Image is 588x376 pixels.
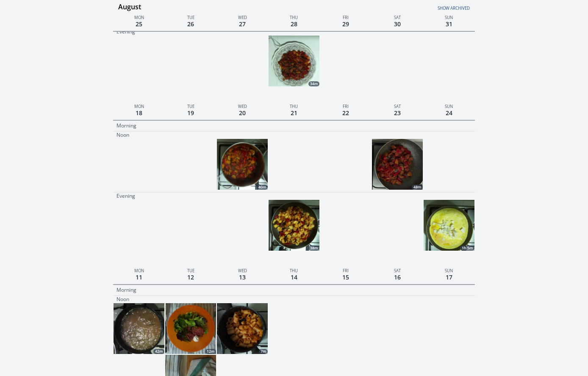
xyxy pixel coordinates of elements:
[392,18,402,30] span: 30
[444,18,454,30] span: 31
[341,18,351,30] span: 29
[217,303,268,354] img: 250813114235_thumb.jpeg
[268,13,320,20] p: Thu
[372,139,423,190] img: 250823104553_thumb.jpeg
[392,107,402,119] span: 23
[444,107,454,119] span: 24
[216,102,268,110] p: Wed
[165,266,216,274] p: Tue
[320,102,372,110] p: Fri
[113,266,165,274] p: Mon
[186,18,196,30] span: 26
[268,102,320,110] p: Thu
[341,271,351,283] span: 15
[372,139,423,190] a: 48m
[216,13,268,20] p: Wed
[116,296,129,303] p: Noon
[269,200,319,251] a: 38m
[423,266,475,274] p: Sun
[165,303,216,354] a: 12m
[308,81,319,86] div: 34m
[217,303,268,354] a: 7m
[423,102,475,110] p: Sun
[424,200,474,251] a: 1h 5m
[114,303,164,354] a: 42m
[412,185,423,190] div: 48m
[289,18,299,30] span: 28
[308,246,319,251] div: 38m
[186,271,196,283] span: 12
[217,139,268,190] a: 40m
[444,271,454,283] span: 17
[165,13,216,20] p: Tue
[237,271,247,283] span: 13
[205,349,216,354] div: 12m
[372,102,423,110] p: Sat
[237,18,247,30] span: 27
[460,246,474,251] div: 1h 5m
[134,107,144,119] span: 18
[289,271,299,283] span: 14
[186,107,196,119] span: 19
[116,287,136,293] p: Morning
[113,13,165,20] p: Mon
[289,107,299,119] span: 21
[153,349,164,354] div: 42m
[134,271,144,283] span: 11
[116,122,136,129] p: Morning
[165,102,216,110] p: Tue
[269,200,319,251] img: 250821180222_thumb.jpeg
[320,13,372,20] p: Fri
[257,185,268,190] div: 40m
[114,303,164,354] img: 250811105853_thumb.jpeg
[269,36,319,86] a: 34m
[424,200,474,251] img: 250824180347_thumb.jpeg
[320,266,372,274] p: Fri
[217,139,268,190] img: 250820131116_thumb.jpeg
[134,18,144,30] span: 25
[269,36,319,86] img: 250828180123_thumb.jpeg
[423,13,475,20] p: Sun
[268,266,320,274] p: Thu
[116,193,135,199] p: Evening
[113,102,165,110] p: Mon
[392,271,402,283] span: 16
[341,107,351,119] span: 22
[165,303,216,354] img: 250812114229_thumb.jpeg
[259,349,268,354] div: 7m
[237,107,247,119] span: 20
[116,132,129,138] p: Noon
[372,266,423,274] p: Sat
[372,13,423,20] p: Sat
[116,28,135,35] p: Evening
[216,266,268,274] p: Wed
